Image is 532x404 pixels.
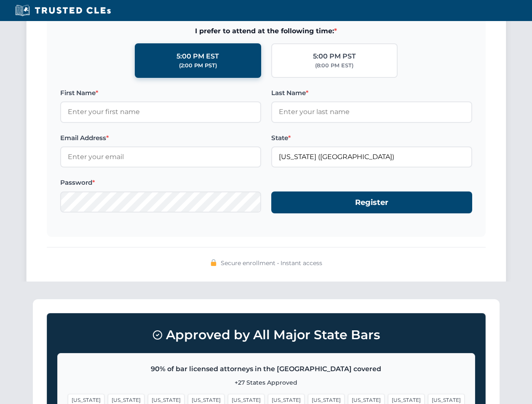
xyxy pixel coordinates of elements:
[271,133,472,143] label: State
[271,146,472,167] input: Arizona (AZ)
[13,4,113,17] img: Trusted CLEs
[271,88,472,98] label: Last Name
[60,101,261,122] input: Enter your first name
[179,61,217,70] div: (2:00 PM PST)
[271,101,472,122] input: Enter your last name
[315,61,353,70] div: (8:00 PM EST)
[221,258,322,268] span: Secure enrollment • Instant access
[68,378,465,387] p: +27 States Approved
[271,191,472,214] button: Register
[60,88,261,98] label: First Name
[60,146,261,167] input: Enter your email
[176,51,219,62] div: 5:00 PM EST
[57,324,475,346] h3: Approved by All Major State Bars
[60,133,261,143] label: Email Address
[60,178,261,188] label: Password
[210,259,217,266] img: 🔒
[68,364,465,375] p: 90% of bar licensed attorneys in the [GEOGRAPHIC_DATA] covered
[60,26,472,37] span: I prefer to attend at the following time:
[313,51,356,62] div: 5:00 PM PST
